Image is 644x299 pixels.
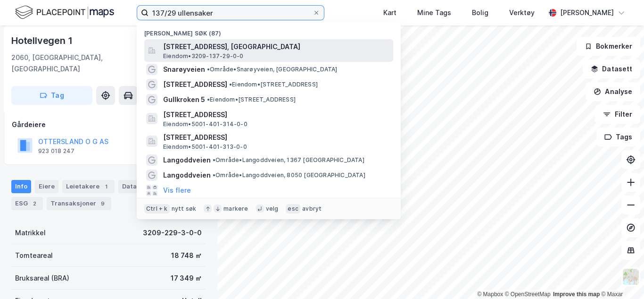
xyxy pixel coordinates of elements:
[553,291,600,298] a: Improve this map
[35,180,58,193] div: Eiere
[163,143,247,151] span: Eiendom • 5001-401-313-0-0
[11,52,154,75] div: 2060, [GEOGRAPHIC_DATA], [GEOGRAPHIC_DATA]
[509,7,535,18] div: Verktøy
[118,180,165,193] div: Datasett
[163,94,205,105] span: Gullkroken 5
[586,82,640,101] button: Analyse
[101,182,111,191] div: 1
[207,66,210,73] span: •
[229,81,318,88] span: Eiendom • [STREET_ADDRESS]
[163,52,244,60] span: Eiendom • 3209-137-29-0-0
[38,147,74,155] div: 923 018 247
[11,180,31,193] div: Info
[30,199,39,208] div: 2
[163,132,389,143] span: [STREET_ADDRESS]
[163,170,211,181] span: Langoddveien
[213,156,364,164] span: Område • Langoddveien, 1367 [GEOGRAPHIC_DATA]
[472,7,488,18] div: Bolig
[560,7,614,18] div: [PERSON_NAME]
[505,291,551,298] a: OpenStreetMap
[15,4,114,21] img: logo.f888ab2527a4732fd821a326f86c7f29.svg
[213,156,215,163] span: •
[207,66,338,73] span: Område • Snarøyveien, [GEOGRAPHIC_DATA]
[163,185,191,196] button: Vis flere
[98,199,107,208] div: 9
[15,273,69,284] div: Bruksareal (BRA)
[11,197,43,210] div: ESG
[15,227,46,239] div: Matrikkel
[207,96,210,103] span: •
[383,7,396,18] div: Kart
[577,37,640,56] button: Bokmerker
[171,273,202,284] div: 17 349 ㎡
[286,204,300,214] div: esc
[47,197,111,210] div: Transaksjoner
[12,119,205,130] div: Gårdeiere
[229,81,232,88] span: •
[15,250,53,261] div: Tomteareal
[163,79,227,90] span: [STREET_ADDRESS]
[417,7,451,18] div: Mine Tags
[597,254,644,299] iframe: Chat Widget
[149,6,313,20] input: Søk på adresse, matrikkel, gårdeiere, leietakere eller personer
[163,41,389,52] span: [STREET_ADDRESS], [GEOGRAPHIC_DATA]
[171,250,202,261] div: 18 748 ㎡
[477,291,503,298] a: Mapbox
[11,33,74,48] div: Hotellvegen 1
[596,128,640,146] button: Tags
[213,171,365,179] span: Område • Langoddveien, 8050 [GEOGRAPHIC_DATA]
[163,109,389,120] span: [STREET_ADDRESS]
[595,105,640,124] button: Filter
[62,180,115,193] div: Leietakere
[144,204,170,214] div: Ctrl + k
[11,86,92,105] button: Tag
[302,205,322,213] div: avbryt
[143,227,202,239] div: 3209-229-3-0-0
[266,205,279,213] div: velg
[207,96,296,103] span: Eiendom • [STREET_ADDRESS]
[583,60,640,78] button: Datasett
[213,171,215,179] span: •
[163,64,205,75] span: Snarøyveien
[163,120,248,128] span: Eiendom • 5001-401-314-0-0
[172,205,197,213] div: nytt søk
[223,205,248,213] div: markere
[163,154,211,166] span: Langoddveien
[137,22,401,39] div: [PERSON_NAME] søk (87)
